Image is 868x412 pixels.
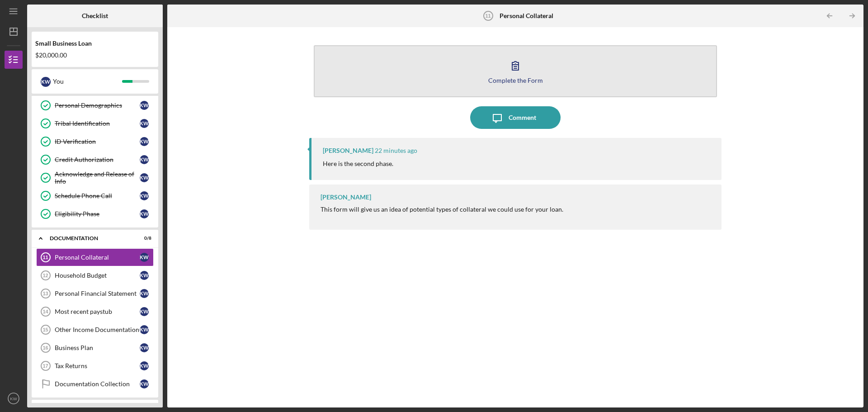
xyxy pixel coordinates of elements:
tspan: 11 [42,255,48,260]
div: K W [140,307,149,316]
div: K W [140,155,149,164]
a: 16Business PlanKW [36,339,154,357]
div: K W [41,77,51,87]
button: Complete the Form [314,45,717,97]
div: Small Business Loan [35,40,155,47]
div: Schedule Phone Call [55,192,140,199]
div: This form will give us an idea of potential types of collateral we could use for your loan. [321,206,563,213]
a: ID VerificationKW [36,133,154,151]
div: K W [140,379,149,388]
button: Comment [470,106,561,129]
div: Eligibility Phase [55,210,140,218]
div: K W [140,289,149,298]
div: Personal Demographics [55,102,140,109]
div: Personal Collateral [55,254,140,261]
a: 17Tax ReturnsKW [36,357,154,375]
div: Credit Authorization [55,156,140,163]
a: Schedule Phone CallKW [36,187,154,205]
div: Acknowledge and Release of Info [55,170,140,185]
a: Credit AuthorizationKW [36,151,154,169]
div: K W [140,253,149,262]
tspan: 11 [486,13,491,19]
button: KW [5,389,23,407]
a: Eligibility PhaseKW [36,205,154,223]
text: KW [10,396,17,401]
div: You [53,74,122,89]
div: [PERSON_NAME] [321,194,371,201]
a: Tribal IdentificationKW [36,114,154,133]
tspan: 14 [42,309,48,314]
div: Documentation Collection [55,380,140,388]
div: K W [140,361,149,370]
div: Comment [509,106,536,129]
tspan: 12 [42,273,48,278]
div: $20,000.00 [35,52,155,59]
div: K W [140,191,149,200]
a: 14Most recent paystubKW [36,303,154,321]
tspan: 15 [42,327,48,332]
div: Complete the Form [488,77,543,84]
div: Business Plan [55,344,140,351]
a: Acknowledge and Release of InfoKW [36,169,154,187]
div: K W [140,101,149,110]
div: K W [140,173,149,182]
a: 12Household BudgetKW [36,266,154,284]
div: Tax Returns [55,362,140,369]
div: [PERSON_NAME] [323,147,373,154]
b: Personal Collateral [500,12,553,19]
tspan: 16 [42,345,48,350]
div: K W [140,209,149,218]
div: Documentation [50,236,129,241]
div: 0 / 8 [135,236,151,241]
div: Tribal Identification [55,120,140,127]
div: Most recent paystub [55,308,140,315]
div: K W [140,137,149,146]
tspan: 13 [42,291,48,296]
div: K W [140,119,149,128]
div: K W [140,343,149,352]
div: Personal Financial Statement [55,290,140,297]
div: Other Income Documentation [55,326,140,333]
div: K W [140,271,149,280]
div: ID Verification [55,138,140,145]
a: Personal DemographicsKW [36,96,154,114]
div: K W [140,325,149,334]
tspan: 17 [42,363,48,369]
a: 11Personal CollateralKW [36,248,154,266]
a: 13Personal Financial StatementKW [36,284,154,303]
time: 2025-10-06 18:34 [375,147,417,154]
a: Documentation CollectionKW [36,375,154,393]
div: Household Budget [55,272,140,279]
b: Checklist [82,12,108,19]
a: 15Other Income DocumentationKW [36,321,154,339]
p: Here is the second phase. [323,159,393,169]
